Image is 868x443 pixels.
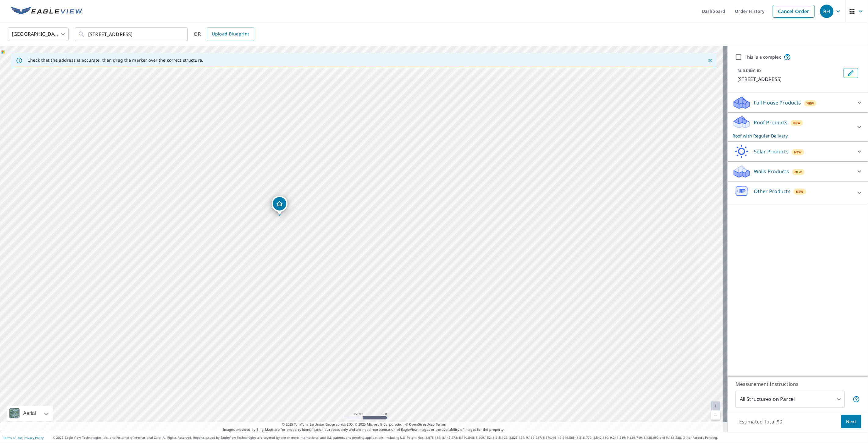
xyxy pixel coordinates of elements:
[754,148,789,155] p: Solar Products
[212,30,249,38] span: Upload Blueprint
[207,27,254,41] a: Upload Blueprint
[796,189,804,194] span: New
[711,401,720,411] a: Current Level 20, Zoom In Disabled
[732,164,863,179] div: Walls ProductsNew
[732,133,852,139] p: Roof with Regular Delivery
[754,119,788,126] p: Roof Products
[793,120,801,125] span: New
[794,170,802,174] span: New
[737,68,761,73] p: BUILDING ID
[745,54,781,60] label: This is a complex
[88,26,175,43] input: Search by address or latitude-longitude
[53,435,865,440] p: © 2025 Eagle View Technologies, Inc. and Pictometry International Corp. All Rights Reserved. Repo...
[706,57,714,64] button: Close
[773,5,815,18] a: Cancel Order
[754,168,789,175] p: Walls Products
[7,406,53,421] div: Aerial
[841,415,861,429] button: Next
[272,196,288,215] div: Dropped pin, building 1, Residential property, 7031 99th St Lubbock, TX 79424
[282,422,446,427] span: © 2025 TomTom, Earthstar Geographics SIO, © 2025 Microsoft Corporation, ©
[736,380,860,388] p: Measurement Instructions
[807,101,814,106] span: New
[754,188,790,195] p: Other Products
[736,391,845,408] div: All Structures on Parcel
[820,5,834,18] div: BH
[11,7,83,16] img: EV Logo
[734,415,787,428] p: Estimated Total: $0
[21,406,38,421] div: Aerial
[754,99,801,106] p: Full House Products
[844,68,858,78] button: Edit building 1
[737,75,841,83] p: [STREET_ADDRESS]
[436,422,446,427] a: Terms
[846,418,856,426] span: Next
[732,184,863,201] div: Other ProductsNew
[409,422,435,427] a: OpenStreetMap
[27,57,203,63] p: Check that the address is accurate, then drag the marker over the correct structure.
[3,436,22,440] a: Terms of Use
[853,396,860,403] span: Your report will include each building or structure inside the parcel boundary. In some cases, du...
[3,436,44,440] p: |
[732,95,863,110] div: Full House ProductsNew
[8,26,69,43] div: [GEOGRAPHIC_DATA]
[732,144,863,159] div: Solar ProductsNew
[732,115,863,139] div: Roof ProductsNewRoof with Regular Delivery
[794,150,802,155] span: New
[194,27,254,41] div: OR
[711,411,720,420] a: Current Level 20, Zoom Out
[24,436,44,440] a: Privacy Policy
